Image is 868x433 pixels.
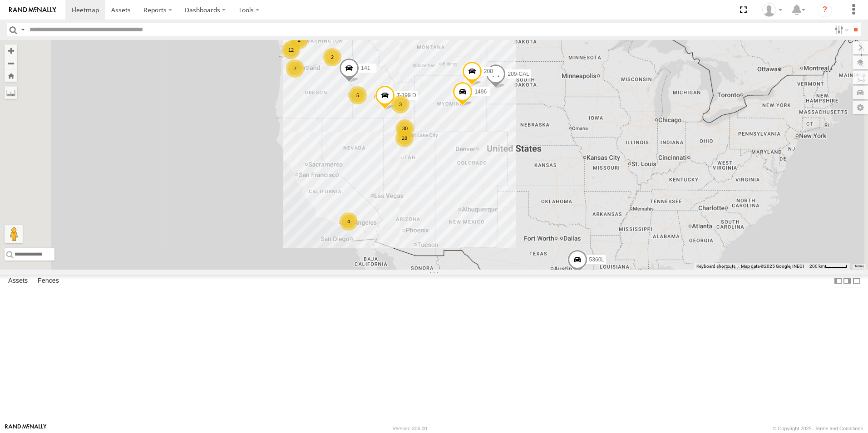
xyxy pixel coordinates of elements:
[396,119,414,138] div: 30
[5,57,17,69] button: Zoom out
[9,7,56,13] img: rand-logo.svg
[393,426,427,431] div: Version: 306.00
[696,263,735,270] button: Keyboard shortcuts
[508,71,529,77] span: 209-CAL
[818,3,832,17] i: ?
[4,275,32,287] label: Assets
[323,48,341,66] div: 2
[484,68,493,74] span: 208
[807,263,850,270] button: Map Scale: 200 km per 45 pixels
[474,89,487,95] span: 1496
[33,275,64,287] label: Fences
[361,65,370,71] span: 141
[286,59,304,78] div: 7
[5,86,17,99] label: Measure
[397,93,416,99] span: T-199 D
[833,275,843,288] label: Dock Summary Table to the Left
[854,265,864,268] a: Terms (opens in new tab)
[852,275,861,288] label: Hide Summary Table
[831,23,850,36] label: Search Filter Options
[815,426,863,431] a: Terms and Conditions
[809,264,825,269] span: 200 km
[843,275,852,288] label: Dock Summary Table to the Right
[5,44,17,57] button: Zoom in
[5,225,23,243] button: Drag Pegman onto the map to open Street View
[395,129,414,147] div: 28
[589,256,604,263] span: 5360L
[282,41,300,59] div: 12
[349,86,367,104] div: 5
[5,424,47,433] a: Visit our Website
[853,101,868,114] label: Map Settings
[19,23,26,36] label: Search Query
[741,264,804,269] span: Map data ©2025 Google, INEGI
[5,69,17,82] button: Zoom Home
[340,212,358,231] div: 4
[391,95,409,113] div: 3
[773,426,863,431] div: © Copyright 2025 -
[290,31,308,49] div: 2
[759,3,785,17] div: Keith Washburn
